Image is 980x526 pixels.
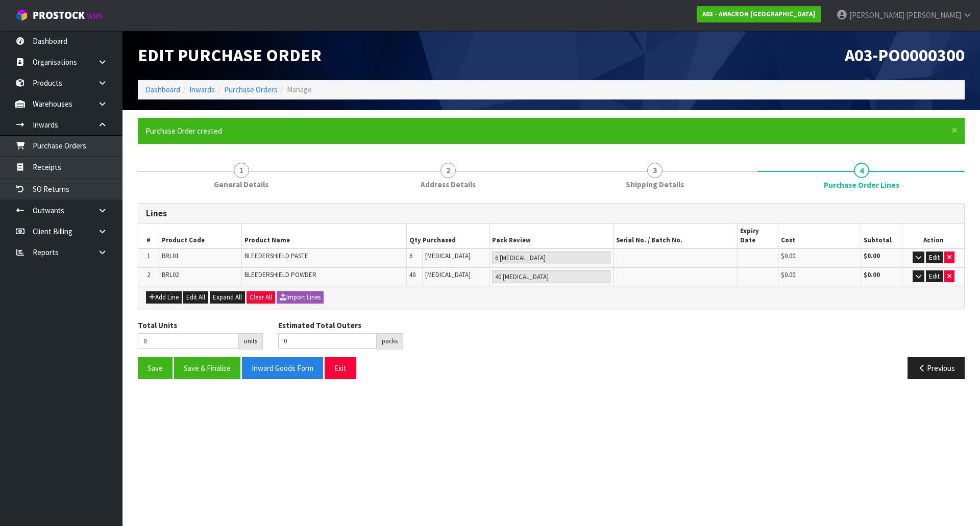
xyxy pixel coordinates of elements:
[15,9,28,21] img: cube-alt.png
[162,252,179,260] span: BRL01
[145,85,180,94] a: Dashboard
[781,252,795,260] span: $0.00
[647,163,663,178] span: 3
[87,11,103,21] small: WMS
[626,179,684,190] span: Shipping Details
[407,224,489,248] th: Qty Purchased
[613,224,737,248] th: Serial No. / Batch No.
[737,224,778,248] th: Expiry Date
[210,291,245,304] button: Expand All
[781,270,795,279] span: $0.00
[234,163,249,178] span: 1
[224,85,278,94] a: Purchase Orders
[778,224,861,248] th: Cost
[377,333,403,349] div: packs
[138,333,239,349] input: Total Units
[926,252,943,264] button: Edit
[702,10,815,18] strong: A03 - AMACRON [GEOGRAPHIC_DATA]
[162,270,179,279] span: BRL02
[824,180,899,190] span: Purchase Order Lines
[145,126,222,136] span: Purchase Order created
[138,195,965,387] span: Purchase Order Lines
[147,270,150,279] span: 2
[902,224,964,248] th: Action
[189,85,215,94] a: Inwards
[864,252,880,260] strong: $0.00
[138,224,159,248] th: #
[409,252,412,260] span: 6
[138,320,177,331] label: Total Units
[849,10,904,20] span: [PERSON_NAME]
[492,252,610,264] input: Pack Review
[861,224,902,248] th: Subtotal
[951,123,958,137] span: ×
[278,320,361,331] label: Estimated Total Outers
[287,85,312,94] span: Manage
[242,357,323,379] button: Inward Goods Form
[277,291,324,304] button: Import Lines
[906,10,961,20] span: [PERSON_NAME]
[147,252,150,260] span: 1
[864,270,880,279] strong: $0.00
[325,357,356,379] button: Exit
[159,224,241,248] th: Product Code
[214,179,268,190] span: General Details
[146,209,957,218] h3: Lines
[908,357,965,379] button: Previous
[278,333,377,349] input: Estimated Total Outers
[421,179,476,190] span: Address Details
[697,6,821,22] a: A03 - AMACRON [GEOGRAPHIC_DATA]
[440,163,456,178] span: 2
[244,270,316,279] span: BLEEDERSHIELD POWDER
[239,333,263,349] div: units
[138,357,173,379] button: Save
[174,357,240,379] button: Save & Finalise
[146,291,182,304] button: Add Line
[244,252,308,260] span: BLEEDERSHIELD PASTE
[241,224,407,248] th: Product Name
[213,293,242,302] span: Expand All
[409,270,415,279] span: 40
[425,270,471,279] span: [MEDICAL_DATA]
[247,291,275,304] button: Clear All
[33,9,85,22] span: ProStock
[845,44,965,66] span: A03-PO0000300
[138,44,322,66] span: Edit Purchase Order
[926,270,943,283] button: Edit
[425,252,471,260] span: [MEDICAL_DATA]
[492,270,610,283] input: Pack Review
[854,163,869,178] span: 4
[489,224,614,248] th: Pack Review
[183,291,208,304] button: Edit All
